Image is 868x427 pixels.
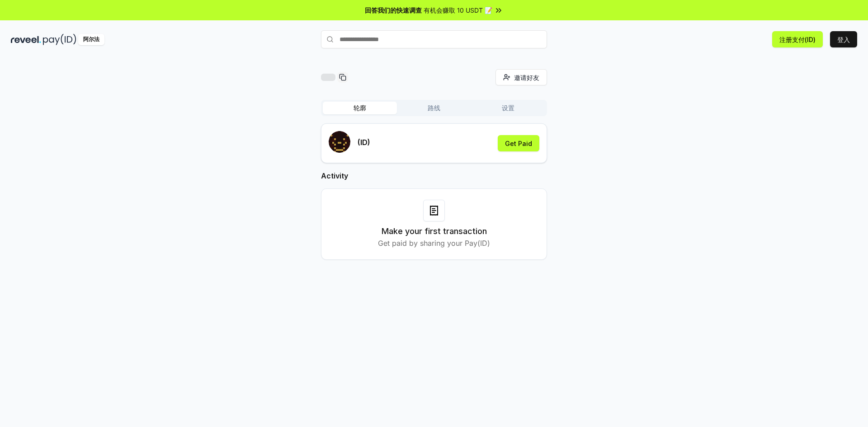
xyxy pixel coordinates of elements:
[837,36,850,43] font: 登入
[378,238,490,249] p: Get paid by sharing your Pay(ID)
[514,74,539,81] font: 邀请好友
[495,69,547,85] button: 邀请好友
[779,36,816,43] font: 注册支付(ID)
[382,225,487,238] h3: Make your first transaction
[830,31,857,47] button: 登入
[43,34,76,45] img: 付款编号
[424,6,492,14] font: 有机会赚取 10 USDT 📝
[498,135,539,151] button: Get Paid
[83,36,99,42] font: 阿尔法
[354,104,366,112] font: 轮廓
[321,170,547,181] h2: Activity
[365,6,422,14] font: 回答我们的快速调查
[11,34,41,45] img: 揭示黑暗
[502,104,514,112] font: 设置
[428,104,440,112] font: 路线
[358,137,370,148] p: (ID)
[772,31,823,47] button: 注册支付(ID)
